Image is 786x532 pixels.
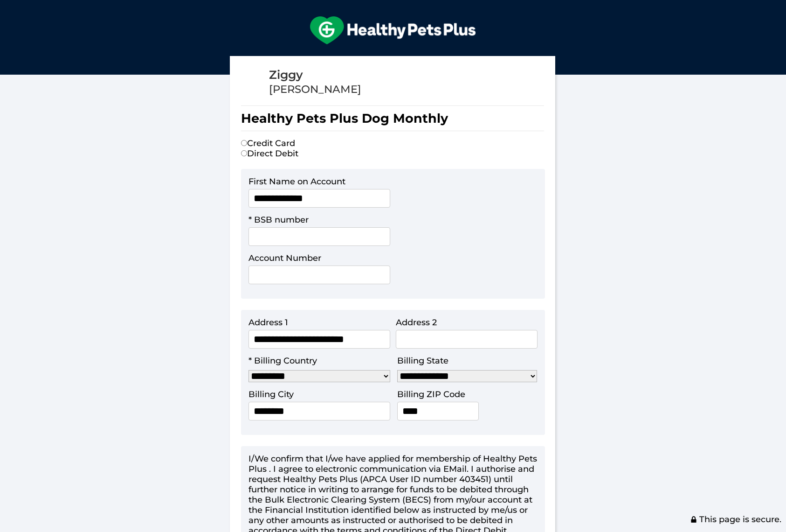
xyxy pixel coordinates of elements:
[269,67,361,83] div: Ziggy
[248,253,321,263] label: Account Number
[248,215,309,225] label: * BSB number
[690,514,781,525] span: This page is secure.
[241,138,295,148] label: Credit Card
[248,176,345,187] label: First Name on Account
[397,356,448,366] label: Billing State
[241,148,298,159] label: Direct Debit
[248,389,294,399] label: Billing City
[269,83,361,96] div: [PERSON_NAME]
[396,317,437,328] label: Address 2
[241,140,247,146] input: Credit Card
[248,317,288,328] label: Address 1
[241,105,544,131] h1: Healthy Pets Plus Dog Monthly
[241,150,247,156] input: Direct Debit
[248,356,317,366] label: * Billing Country
[397,389,465,399] label: Billing ZIP Code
